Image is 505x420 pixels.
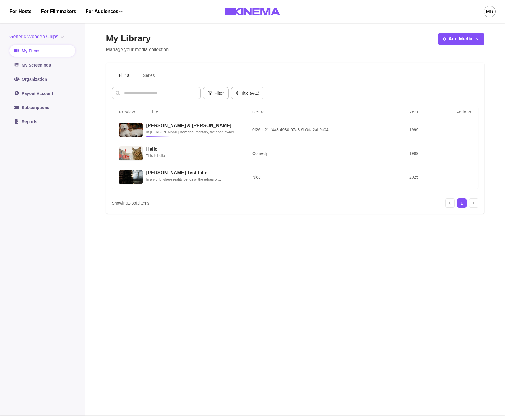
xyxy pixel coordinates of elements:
button: For Audiences [86,8,123,15]
div: Next page [469,198,478,208]
th: Preview [112,106,143,118]
h3: [PERSON_NAME] Test Film [146,170,238,176]
nav: pagination navigation [445,198,478,208]
p: Comedy [252,150,395,156]
p: 0f26cc21-f4a3-4930-97a8-9b0da2ab9c04 [252,127,395,133]
button: Films [112,69,136,82]
button: Add Media [438,33,484,45]
button: Series [136,69,162,82]
img: Allan & Suzi [119,123,143,137]
h3: Hello [146,146,238,152]
th: Year [402,106,443,118]
p: Showing 1 - 3 of 3 items [112,200,150,206]
a: Reports [9,116,75,128]
p: In a world where reality bends at the edges of consciousness, "[PERSON_NAME] Test Film" follows t... [146,176,238,182]
a: Organization [9,73,75,85]
a: For Hosts [9,8,32,15]
div: Current page, page 1 [457,198,467,208]
a: My Films [9,45,75,57]
a: Subscriptions [9,102,75,113]
th: Actions [443,106,478,118]
img: Hello [119,146,143,160]
p: This is hello [146,153,238,159]
p: In [PERSON_NAME] new documentary, the shop owners and best friends reminisce about how [US_STATE]... [146,129,238,135]
img: Rish Test Film [119,170,143,184]
th: Title [143,106,245,118]
div: MR [486,8,493,15]
a: My Screenings [9,59,75,71]
button: Filter [203,87,229,99]
a: For Filmmakers [41,8,76,15]
h3: [PERSON_NAME] & [PERSON_NAME] [146,123,238,128]
p: 1999 [409,150,436,156]
a: Payout Account [9,87,75,99]
p: 1999 [409,127,436,133]
h2: My Library [106,33,169,44]
p: 2025 [409,174,436,180]
p: Nice [252,174,395,180]
th: Genre [245,106,402,118]
div: Previous page [445,198,455,208]
p: Manage your media collection [106,46,169,53]
button: Title (A-Z) [231,87,264,99]
button: Generic Wooden Chips [9,33,66,40]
